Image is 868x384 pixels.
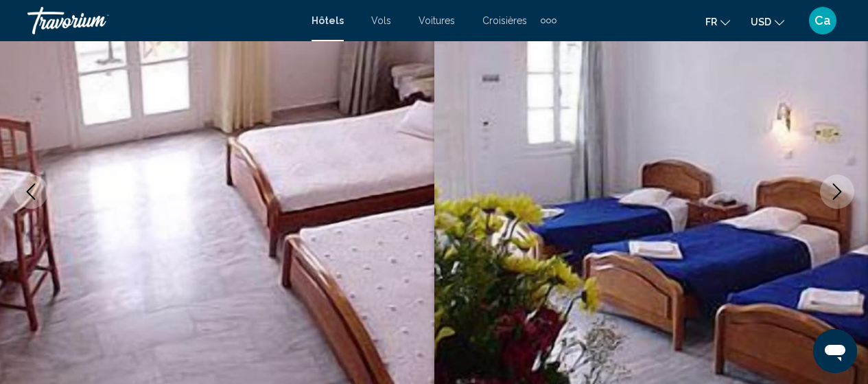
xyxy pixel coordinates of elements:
a: Voitures [419,15,455,26]
button: Next image [820,174,854,209]
button: User Menu [805,6,841,35]
a: Vols [371,15,391,26]
a: Travorium [27,7,298,34]
span: Ca [814,14,831,27]
a: Hôtels [312,15,344,26]
a: Croisières [482,15,527,26]
button: Extra navigation items [541,10,556,32]
span: USD [751,16,771,27]
button: Previous image [14,174,48,209]
span: fr [705,16,717,27]
button: Change language [705,12,730,32]
button: Change currency [751,12,784,32]
iframe: Bouton de lancement de la fenêtre de messagerie [813,329,857,373]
